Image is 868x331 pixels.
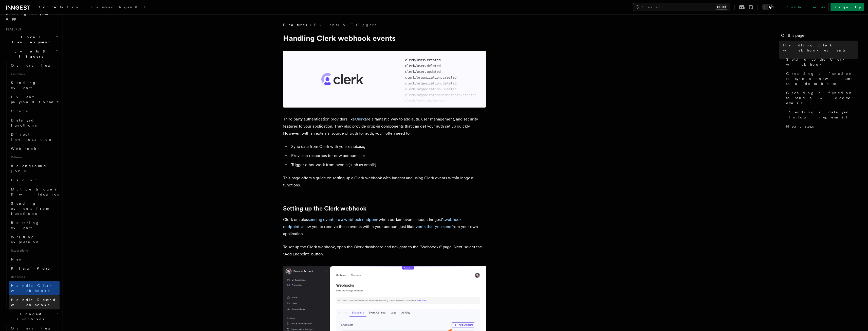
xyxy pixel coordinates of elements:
a: Neon [9,255,60,264]
a: Setting up the Clerk webhook [784,55,858,69]
a: Examples [82,2,116,14]
a: Sign Up [830,3,864,11]
li: Trigger other work from events (such as emails). [290,161,486,168]
span: Features [283,22,307,27]
p: This page offers a guide on setting up a Clerk webhook with Inngest and using Clerk events within... [283,175,486,189]
a: Creating a function to send a welcome email [784,88,858,108]
span: Background jobs [11,164,47,173]
span: Fan out [11,178,37,182]
a: Prisma Pulse [9,264,60,273]
h4: On this page [781,32,858,41]
a: Event payload format [9,92,60,107]
span: Patterns [9,153,60,161]
span: Events & Triggers [4,49,55,59]
p: Clerk enables when certain events occur. Inngest's allow you to receive these events within your ... [283,216,486,237]
a: sending events to a webhook endpoint [308,217,379,222]
span: Next steps [786,124,814,129]
span: Overview [11,63,63,67]
a: Setting up your app [4,9,60,23]
span: Inngest Functions [4,311,55,322]
a: events that you send [413,224,451,229]
a: webhook endpoints [283,217,461,229]
a: Handling Clerk webhook events [781,41,858,55]
span: Features [4,27,21,31]
span: Overview [11,326,63,330]
span: Handling Clerk webhook events [783,43,858,53]
button: Inngest Functions [4,309,60,324]
span: Crons [11,109,28,113]
a: Multiple triggers & wildcards [9,185,60,199]
a: Handle Clerk webhooks [9,281,60,295]
span: Sending events from functions [11,201,49,216]
a: Clerk [355,117,365,121]
span: Sending a delayed follow-up email [789,110,858,120]
a: Setting up the Clerk webhook [283,205,366,212]
a: Background jobs [9,161,60,176]
a: Sending a delayed follow-up email [787,108,858,122]
span: Delayed functions [11,118,37,127]
span: Batching events [11,221,40,230]
a: Next steps [784,122,858,131]
a: Contact sales [782,3,828,11]
a: Crons [9,107,60,116]
a: AgentKit [116,2,149,14]
span: Handle Clerk webhooks [11,284,53,293]
span: Creating a function to send a welcome email [786,90,858,106]
span: Documentation [38,5,79,9]
kbd: Ctrl+K [716,5,727,10]
p: Third party authentication providers like are a fantastic way to add auth, user management, and s... [283,116,486,137]
a: Documentation [34,2,82,14]
h1: Handling Clerk webhook events [283,33,486,43]
span: AgentKit [119,5,145,9]
p: To set up the Clerk webhook, open the Clerk dashboard and navigate to the "Webhooks" page. Next, ... [283,243,486,258]
a: Writing expression [9,232,60,247]
span: Writing expression [11,235,40,244]
a: Overview [9,61,60,70]
span: Essentials [9,70,60,78]
a: Webhooks [9,144,60,153]
img: Clerk logo and graphic showing Clerk webhook events [283,51,486,108]
span: Sending events [11,81,36,90]
span: Local Development [4,34,55,45]
span: Multiple triggers & wildcards [11,187,59,196]
span: Use cases [9,273,60,281]
span: Integrations [9,247,60,255]
a: Creating a function to sync a new user to a database [784,69,858,88]
li: Provision resources for new accounts, or [290,152,486,159]
button: Toggle dark mode [762,4,774,10]
li: Sync data from Clerk with your database, [290,143,486,150]
a: Sending events [9,78,60,92]
span: Prisma Pulse [11,266,50,270]
button: Local Development [4,32,60,47]
div: Events & Triggers [4,61,60,309]
a: Events & Triggers [314,22,376,27]
span: Examples [85,5,113,9]
a: Fan out [9,176,60,185]
a: Sending events from functions [9,199,60,218]
span: Neon [11,257,26,261]
span: Creating a function to sync a new user to a database [786,71,858,86]
span: Direct invocation [11,132,52,142]
button: Events & Triggers [4,47,60,61]
a: Batching events [9,218,60,232]
a: Delayed functions [9,116,60,130]
span: Event payload format [11,95,59,104]
span: Webhooks [11,147,39,151]
span: Handle Resend webhooks [11,298,56,307]
a: Handle Resend webhooks [9,295,60,309]
a: Direct invocation [9,130,60,144]
button: Search...Ctrl+K [633,3,730,11]
span: Setting up the Clerk webhook [786,57,858,67]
